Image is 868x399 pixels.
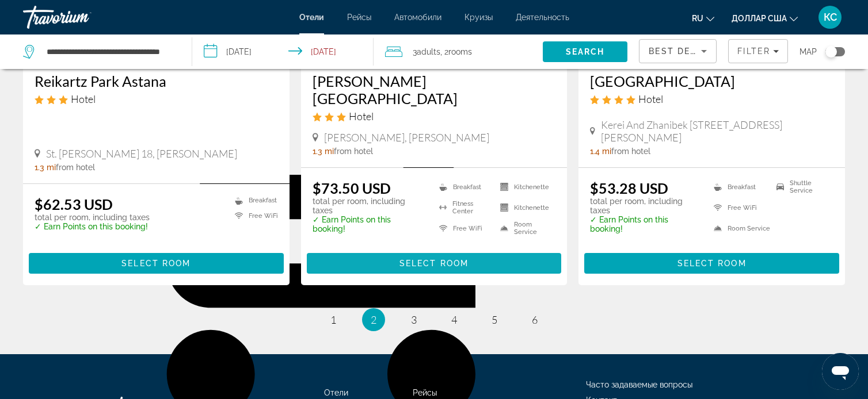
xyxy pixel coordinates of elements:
[590,197,699,215] p: total per room, including taxes
[71,93,96,105] span: Hotel
[516,13,569,22] a: Деятельность
[299,13,324,22] a: Отели
[590,215,699,233] p: ✓ Earn Points on this booking!
[771,179,833,194] li: Shuttle Service
[334,147,373,156] span: from hotel
[313,147,334,156] span: 1.3 mi
[590,72,833,90] a: [GEOGRAPHIC_DATA]
[313,72,556,107] a: [PERSON_NAME][GEOGRAPHIC_DATA]
[708,200,771,215] li: Free WiFi
[590,147,611,156] span: 1.4 mi
[638,93,663,105] span: Hotel
[451,313,457,326] span: 4
[677,259,747,268] span: Select Room
[590,93,833,105] div: 4 star Hotel
[817,47,845,57] button: Toggle map
[313,110,556,122] div: 3 star Hotel
[494,179,555,194] li: Kitchenette
[307,253,562,274] button: Select Room
[590,179,668,197] ins: $53.28 USD
[732,14,787,23] font: доллар США
[543,41,627,62] button: Search
[433,221,494,236] li: Free WiFi
[440,44,472,60] span: , 2
[56,163,95,172] span: from hotel
[824,11,837,23] font: КС
[374,34,543,69] button: Travelers: 3 adults, 0 children
[692,10,714,26] button: Изменить язык
[29,253,284,274] button: Select Room
[584,253,839,274] button: Select Room
[815,5,845,29] button: Меню пользователя
[492,313,497,326] span: 5
[494,200,555,215] li: Kitchenette
[601,118,833,144] span: Kerei And Zhanibek [STREET_ADDRESS][PERSON_NAME]
[465,13,493,22] a: Круизы
[737,47,770,56] span: Filter
[23,2,138,32] a: Травориум
[728,39,788,63] button: Filters
[708,179,771,194] li: Breakfast
[586,380,692,389] a: Часто задаваемые вопросы
[649,44,707,58] mat-select: Sort by
[584,256,839,268] a: Select Room
[29,256,284,268] a: Select Room
[23,308,845,331] nav: Pagination
[566,47,605,56] span: Search
[229,211,278,221] li: Free WiFi
[46,147,237,160] span: St. [PERSON_NAME] 18, [PERSON_NAME]
[433,179,494,194] li: Breakfast
[45,43,174,60] input: Search hotel destination
[35,163,56,172] span: 1.3 mi
[324,131,489,144] span: [PERSON_NAME], [PERSON_NAME]
[433,200,494,215] li: Fitness Center
[732,10,798,26] button: Изменить валюту
[313,197,425,215] p: total per room, including taxes
[692,14,703,23] font: ru
[347,13,371,22] a: Рейсы
[800,44,817,60] span: Map
[494,221,555,236] li: Room Service
[35,213,150,222] p: total per room, including taxes
[229,195,278,205] li: Breakfast
[532,313,538,326] span: 6
[448,47,472,56] span: rooms
[192,34,373,69] button: Select check in and out date
[413,388,437,397] a: Рейсы
[313,179,391,197] ins: $73.50 USD
[35,93,278,105] div: 3 star Hotel
[121,259,191,268] span: Select Room
[411,313,417,326] span: 3
[349,110,374,122] span: Hotel
[611,147,650,156] span: from hotel
[330,313,336,326] span: 1
[708,221,771,236] li: Room Service
[399,259,469,268] span: Select Room
[313,215,425,233] p: ✓ Earn Points on this booking!
[413,44,440,60] span: 3
[417,47,440,56] span: Adults
[324,388,348,397] a: Отели
[307,256,562,268] a: Select Room
[35,222,150,231] p: ✓ Earn Points on this booking!
[35,72,278,90] a: Reikartz Park Astana
[649,47,709,56] span: Best Deals
[35,195,113,213] ins: $62.53 USD
[822,353,859,390] iframe: Кнопка запуска окна обмена сообщениями
[394,13,441,22] a: Автомобили
[371,313,376,326] span: 2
